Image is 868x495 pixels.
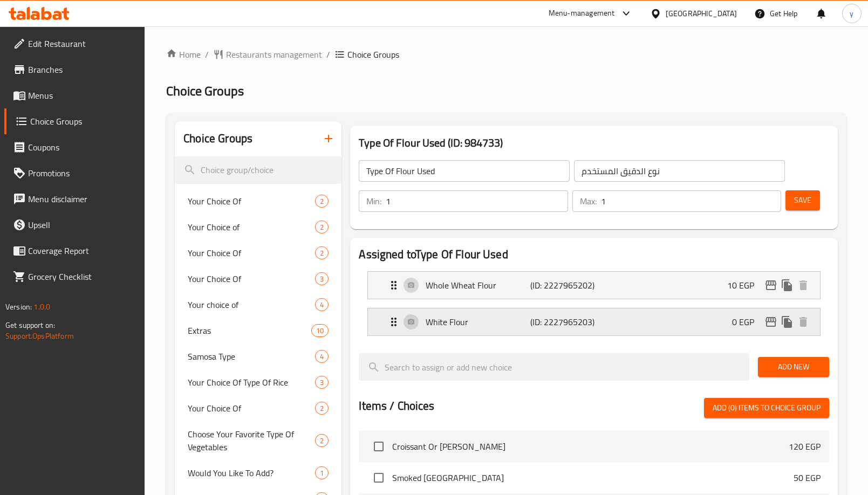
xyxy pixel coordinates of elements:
button: edit [763,277,779,293]
button: Save [785,190,820,210]
span: Croissant Or [PERSON_NAME] [392,440,789,453]
a: Upsell [4,212,145,238]
span: Would You Like To Add? [188,466,315,479]
span: Upsell [28,218,136,231]
p: 10 EGP [727,279,763,292]
p: Max: [580,195,597,208]
div: Menu-management [549,7,615,20]
div: Would You Like To Add?1 [175,460,341,486]
li: Expand [359,304,829,340]
span: 2 [316,196,328,207]
a: Home [166,48,201,61]
div: Choices [315,466,329,479]
span: Menu disclaimer [28,192,136,205]
a: Menus [4,82,145,108]
div: Choices [315,350,329,363]
span: Choose Your Favorite Type Of Vegetables [188,428,315,453]
a: Support.OpsPlatform [5,329,74,343]
p: White Flour [426,315,530,328]
span: 2 [316,248,328,258]
span: Your Choice Of [188,272,315,285]
span: Your Choice Of Type Of Rice [188,376,315,389]
h2: Items / Choices [359,398,434,414]
span: Add New [767,360,821,374]
div: Your Choice of2 [175,214,341,240]
p: (ID: 2227965203) [530,315,600,328]
span: 3 [316,274,328,284]
div: [GEOGRAPHIC_DATA] [666,8,737,19]
div: Choices [315,434,329,447]
span: Save [794,194,811,207]
div: Your Choice Of2 [175,395,341,421]
span: Promotions [28,167,136,180]
p: 0 EGP [732,315,763,328]
div: Your Choice Of Type Of Rice3 [175,369,341,395]
span: 1 [316,468,328,478]
p: Min: [366,195,381,208]
span: Smoked [GEOGRAPHIC_DATA] [392,471,794,484]
p: 50 EGP [794,471,821,484]
span: Get support on: [5,318,55,332]
div: Choices [315,376,329,389]
button: duplicate [779,277,795,293]
input: search [359,353,749,381]
li: / [205,48,209,61]
div: Expand [368,272,820,299]
a: Coverage Report [4,238,145,264]
div: Choices [315,221,329,233]
p: Whole Wheat Flour [426,279,530,292]
span: Restaurants management [226,48,322,61]
span: Select choice [367,466,390,489]
span: 2 [316,403,328,414]
div: Your Choice Of3 [175,266,341,292]
div: Expand [368,308,820,335]
p: (ID: 2227965202) [530,279,600,292]
span: Edit Restaurant [28,37,136,50]
a: Restaurants management [213,48,322,61]
span: 4 [316,300,328,310]
span: Grocery Checklist [28,270,136,283]
button: delete [795,277,811,293]
span: Coverage Report [28,244,136,257]
span: Branches [28,63,136,76]
a: Menu disclaimer [4,186,145,212]
span: 2 [316,436,328,446]
a: Coupons [4,134,145,160]
span: Your Choice Of [188,195,315,208]
p: 120 EGP [789,440,821,453]
div: Your Choice Of2 [175,240,341,266]
div: Choose Your Favorite Type Of Vegetables2 [175,421,341,460]
li: / [326,48,330,61]
span: Choice Groups [166,79,244,103]
h2: Assigned to Type Of Flour Used [359,246,829,263]
div: Samosa Type4 [175,343,341,369]
h3: Type Of Flour Used (ID: 984733) [359,134,829,152]
button: Add New [758,357,829,377]
span: Your Choice Of [188,402,315,415]
div: Extras10 [175,318,341,343]
span: 1.0.0 [33,300,50,314]
a: Choice Groups [4,108,145,134]
div: Choices [311,324,329,337]
nav: breadcrumb [166,48,846,61]
div: Choices [315,246,329,259]
a: Grocery Checklist [4,264,145,290]
span: Select choice [367,435,390,458]
button: Add (0) items to choice group [704,398,829,418]
div: Choices [315,402,329,415]
span: y [850,8,853,19]
div: Choices [315,195,329,208]
div: Choices [315,272,329,285]
input: search [175,156,341,184]
a: Promotions [4,160,145,186]
span: Choice Groups [30,115,136,128]
span: Choice Groups [347,48,399,61]
span: 3 [316,377,328,388]
li: Expand [359,267,829,304]
span: 4 [316,352,328,362]
button: duplicate [779,314,795,330]
button: edit [763,314,779,330]
span: 2 [316,222,328,232]
span: Version: [5,300,32,314]
button: delete [795,314,811,330]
